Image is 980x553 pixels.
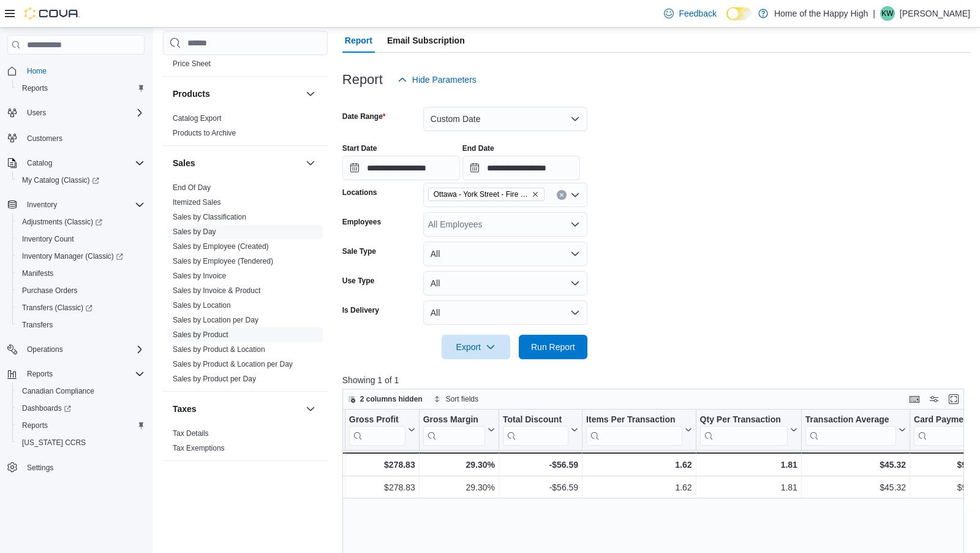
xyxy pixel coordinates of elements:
[586,457,692,472] div: 1.62
[2,365,149,383] button: Reports
[303,402,318,416] button: Taxes
[17,318,145,332] span: Transfers
[17,266,145,281] span: Manifests
[173,345,265,354] a: Sales by Product & Location
[163,111,328,145] div: Products
[503,414,578,446] button: Total Discount
[303,156,318,170] button: Sales
[393,67,481,92] button: Hide Parameters
[805,480,906,495] div: $45.32
[173,257,273,265] a: Sales by Employee (Tendered)
[462,143,494,153] label: End Date
[173,88,210,100] h3: Products
[423,107,587,131] button: Custom Date
[2,154,149,172] button: Catalog
[22,286,78,296] span: Purchase Orders
[22,131,67,146] a: Customers
[927,392,941,406] button: Display options
[519,335,587,359] button: Run Report
[173,113,221,123] span: Catalog Export
[173,429,209,438] a: Tax Details
[27,66,47,76] span: Home
[27,134,62,143] span: Customers
[17,283,83,298] a: Purchase Orders
[17,318,58,332] a: Transfers
[342,143,377,153] label: Start Date
[173,129,236,137] a: Products to Archive
[173,59,211,68] a: Price Sheet
[173,375,256,383] a: Sales by Product per Day
[586,414,682,446] div: Items Per Transaction
[17,418,145,433] span: Reports
[805,414,906,446] button: Transaction Average
[449,335,503,359] span: Export
[17,384,145,399] span: Canadian Compliance
[173,315,258,325] span: Sales by Location per Day
[446,394,478,404] span: Sort fields
[914,414,978,426] div: Card Payment
[173,198,221,207] a: Itemized Sales
[17,249,145,264] span: Inventory Manager (Classic)
[343,392,428,406] button: 2 columns hidden
[442,335,510,359] button: Export
[17,435,145,450] span: Washington CCRS
[173,330,228,339] a: Sales by Product
[12,80,149,97] button: Reports
[7,57,145,508] nav: Complex example
[17,232,79,246] a: Inventory Count
[774,6,868,21] p: Home of the Happy High
[173,197,221,207] span: Itemized Sales
[173,183,211,193] span: End Of Day
[12,417,149,434] button: Reports
[17,300,97,315] a: Transfers (Classic)
[428,188,545,201] span: Ottawa - York Street - Fire & Flower
[22,269,53,278] span: Manifests
[173,345,265,354] span: Sales by Product & Location
[22,367,58,381] button: Reports
[22,421,48,430] span: Reports
[173,59,211,69] span: Price Sheet
[17,435,91,450] a: [US_STATE] CCRS
[173,300,231,310] span: Sales by Location
[22,156,145,170] span: Catalog
[423,480,495,495] div: 29.30%
[17,232,145,246] span: Inventory Count
[2,341,149,358] button: Operations
[699,457,797,472] div: 1.81
[17,401,145,416] span: Dashboards
[24,7,80,20] img: Cova
[22,175,99,185] span: My Catalog (Classic)
[805,414,896,446] div: Transaction Average
[303,86,318,101] button: Products
[27,345,63,354] span: Operations
[22,303,92,313] span: Transfers (Classic)
[173,330,228,340] span: Sales by Product
[173,403,197,415] h3: Taxes
[22,64,51,78] a: Home
[423,300,587,325] button: All
[17,249,128,264] a: Inventory Manager (Classic)
[173,114,221,123] a: Catalog Export
[805,414,896,426] div: Transaction Average
[22,403,71,413] span: Dashboards
[173,242,269,251] span: Sales by Employee (Created)
[349,457,415,472] div: $278.83
[173,88,301,100] button: Products
[880,6,895,21] div: Kelsi Wood
[22,217,102,227] span: Adjustments (Classic)
[557,190,567,200] button: Clear input
[12,172,149,189] a: My Catalog (Classic)
[22,251,123,261] span: Inventory Manager (Classic)
[17,173,145,188] span: My Catalog (Classic)
[342,305,379,315] label: Is Delivery
[22,63,145,78] span: Home
[27,369,53,379] span: Reports
[17,81,53,96] a: Reports
[423,271,587,296] button: All
[163,180,328,391] div: Sales
[462,156,580,180] input: Press the down key to open a popover containing a calendar.
[2,129,149,147] button: Customers
[349,414,405,426] div: Gross Profit
[2,62,149,80] button: Home
[699,414,787,426] div: Qty Per Transaction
